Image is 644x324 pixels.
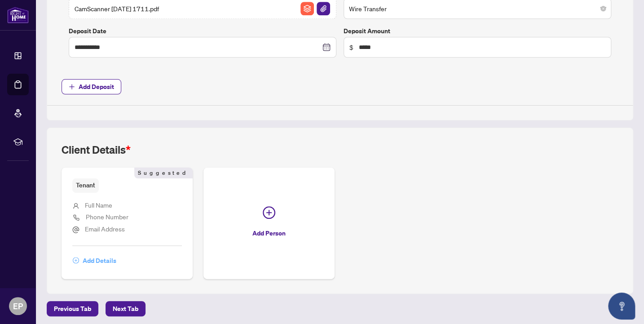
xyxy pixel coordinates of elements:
[252,226,286,240] span: Add Person
[600,6,606,11] span: close-circle
[134,168,193,178] span: Suggested
[62,79,121,94] button: Add Deposit
[72,253,117,268] button: Add Details
[75,4,159,13] span: CamScanner [DATE] 1711.pdf
[263,206,275,219] span: plus-circle
[344,26,611,36] label: Deposit Amount
[7,7,29,23] img: logo
[86,213,128,221] span: Phone Number
[85,225,125,233] span: Email Address
[69,26,336,36] label: Deposit Date
[349,42,353,52] span: $
[69,84,75,90] span: plus
[203,168,335,279] button: Add Person
[73,257,79,263] span: plus-circle
[300,2,314,15] img: File Archive
[72,178,99,192] span: Tenant
[47,301,98,316] button: Previous Tab
[316,1,331,16] button: File Attachement
[300,1,314,16] button: File Archive
[113,302,138,316] span: Next Tab
[106,301,146,316] button: Next Tab
[79,80,114,94] span: Add Deposit
[83,253,116,268] span: Add Details
[85,201,112,209] span: Full Name
[608,293,635,320] button: Open asap
[54,302,91,316] span: Previous Tab
[317,2,330,15] img: File Attachement
[13,300,23,312] span: EP
[62,142,131,157] h2: Client Details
